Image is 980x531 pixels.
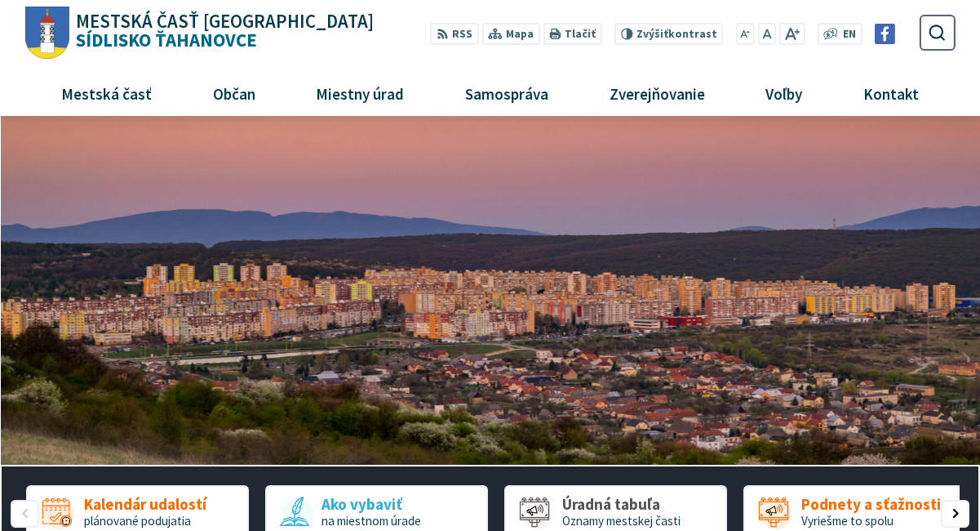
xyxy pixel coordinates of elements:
span: Kalendár udalostí [84,496,206,513]
span: na miestnom úrade [321,513,421,529]
span: Miestny úrad [310,71,410,115]
a: Samospráva [441,71,572,115]
span: Vyriešme to spolu [801,513,894,529]
button: Zmenšiť veľkosť písma [736,23,756,45]
span: plánované podujatia [84,513,191,529]
a: Kontakt [839,71,942,115]
span: Podnety a sťažnosti [801,496,941,513]
a: Voľby [741,71,826,115]
span: Samospráva [459,71,554,115]
button: Tlačiť [543,23,601,45]
a: Miestny úrad [292,71,428,115]
span: Kontakt [857,71,925,115]
a: Logo Sídlisko Ťahanovce, prejsť na domovskú stránku. [24,7,373,60]
span: Tlačiť [565,28,596,41]
span: Úradná tabuľa [562,496,681,513]
span: Zvýšiť [636,27,668,41]
a: Mestská časť [38,71,176,115]
button: Nastaviť pôvodnú veľkosť písma [758,23,776,45]
span: Ako vybaviť [321,496,421,513]
h1: Sídlisko Ťahanovce [69,12,374,50]
a: EN [838,26,860,43]
span: EN [843,26,856,43]
div: Predošlý slajd [11,500,38,528]
div: Nasledujúci slajd [941,500,969,528]
span: Oznamy mestskej časti [562,513,681,529]
span: kontrast [636,28,717,41]
span: Mestská časť [GEOGRAPHIC_DATA] [76,12,374,31]
img: Prejsť na domovskú stránku [24,7,69,60]
span: Mapa [506,26,534,43]
a: RSS [430,23,478,45]
a: Zverejňovanie [585,71,729,115]
button: Zvýšiťkontrast [614,23,723,45]
span: Voľby [760,71,809,115]
span: RSS [452,26,472,43]
span: Zverejňovanie [603,71,711,115]
img: Prejsť na Facebook stránku [875,24,895,44]
a: Občan [188,71,279,115]
span: Občan [206,71,261,115]
button: Zväčšiť veľkosť písma [779,23,805,45]
span: Mestská časť [55,71,158,115]
a: Mapa [481,23,539,45]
